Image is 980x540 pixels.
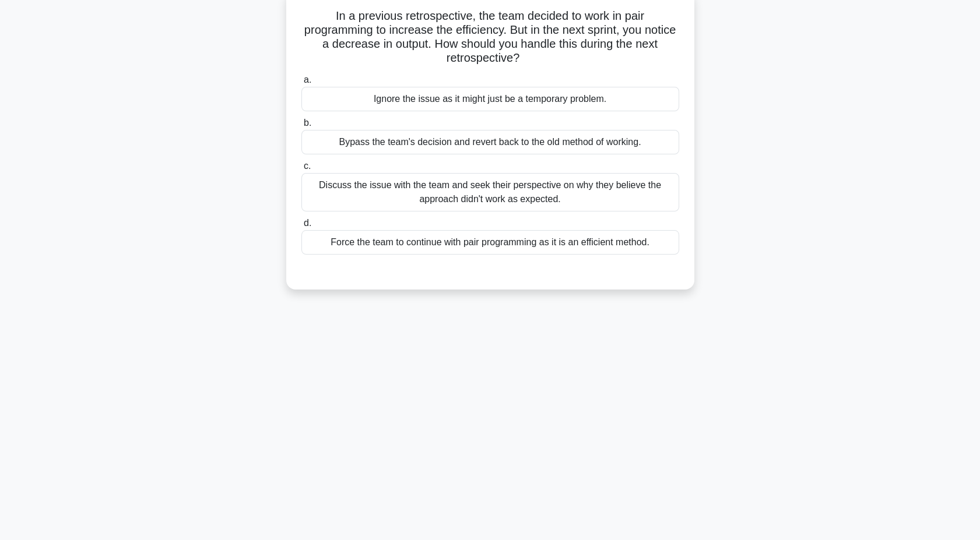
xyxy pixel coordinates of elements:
[304,75,311,84] span: a.
[304,218,311,228] span: d.
[304,161,311,171] span: c.
[304,118,311,128] span: b.
[301,230,679,255] div: Force the team to continue with pair programming as it is an efficient method.
[300,9,680,66] h5: In a previous retrospective, the team decided to work in pair programming to increase the efficie...
[301,87,679,111] div: Ignore the issue as it might just be a temporary problem.
[301,130,679,154] div: Bypass the team's decision and revert back to the old method of working.
[301,173,679,211] div: Discuss the issue with the team and seek their perspective on why they believe the approach didn'...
